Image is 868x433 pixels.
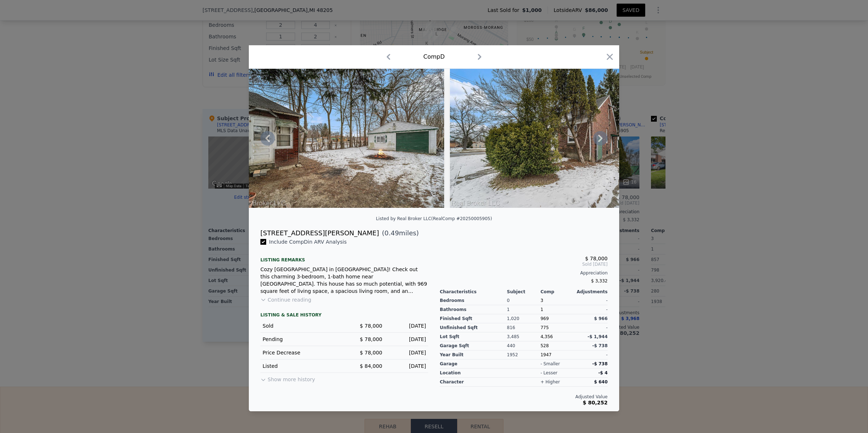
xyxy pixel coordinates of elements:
[360,323,382,329] span: $ 78,000
[379,228,419,238] span: ( miles)
[440,332,507,341] div: Lot Sqft
[388,322,426,329] div: [DATE]
[540,325,549,330] span: 775
[574,289,608,295] div: Adjustments
[540,350,574,360] div: 1947
[388,336,426,343] div: [DATE]
[574,350,608,360] div: -
[360,336,382,342] span: $ 78,000
[440,360,507,369] div: garage
[260,296,311,303] button: Continue reading
[540,334,553,339] span: 4,356
[585,256,608,261] span: $ 78,000
[236,69,444,208] img: Property Img
[440,296,507,305] div: Bedrooms
[440,369,507,378] div: location
[260,373,315,383] button: Show more history
[594,379,608,384] span: $ 640
[263,362,339,370] div: Listed
[440,323,507,332] div: Unfinished Sqft
[388,362,426,370] div: [DATE]
[360,350,382,356] span: $ 78,000
[540,316,549,321] span: 969
[360,363,382,369] span: $ 84,000
[263,349,339,356] div: Price Decrease
[507,332,541,341] div: 3,485
[388,349,426,356] div: [DATE]
[574,296,608,305] div: -
[440,314,507,323] div: Finished Sqft
[440,350,507,360] div: Year Built
[450,69,658,208] img: Property Img
[540,370,557,376] div: - lesser
[540,289,574,295] div: Comp
[266,239,350,245] span: Include Comp D in ARV Analysis
[598,370,608,375] span: -$ 4
[591,278,608,283] span: $ 3,332
[440,378,507,387] div: character
[263,336,339,343] div: Pending
[540,379,560,385] div: + higher
[574,305,608,314] div: -
[507,289,541,295] div: Subject
[588,334,608,339] span: -$ 1,944
[440,289,507,295] div: Characteristics
[592,343,608,348] span: -$ 738
[507,350,541,360] div: 1952
[507,314,541,323] div: 1,020
[263,322,339,329] div: Sold
[540,305,574,314] div: 1
[440,305,507,314] div: Bathrooms
[440,270,608,276] div: Appreciation
[260,266,428,295] div: Cozy [GEOGRAPHIC_DATA] in [GEOGRAPHIC_DATA]! Check out this charming 3-bedroom, 1-bath home near ...
[540,361,560,367] div: - smaller
[260,251,428,263] div: Listing remarks
[507,296,541,305] div: 0
[507,323,541,332] div: 816
[376,216,492,221] div: Listed by Real Broker LLC (RealComp #20250005905)
[440,341,507,350] div: Garage Sqft
[592,361,608,366] span: -$ 738
[507,305,541,314] div: 1
[260,312,428,319] div: LISTING & SALE HISTORY
[540,343,549,348] span: 528
[507,341,541,350] div: 440
[384,229,399,237] span: 0.49
[594,316,608,321] span: $ 966
[574,323,608,332] div: -
[423,52,444,61] div: Comp D
[260,228,379,238] div: [STREET_ADDRESS][PERSON_NAME]
[440,394,608,400] div: Adjusted Value
[440,261,608,267] span: Sold [DATE]
[583,400,608,405] span: $ 80,252
[540,298,543,303] span: 3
